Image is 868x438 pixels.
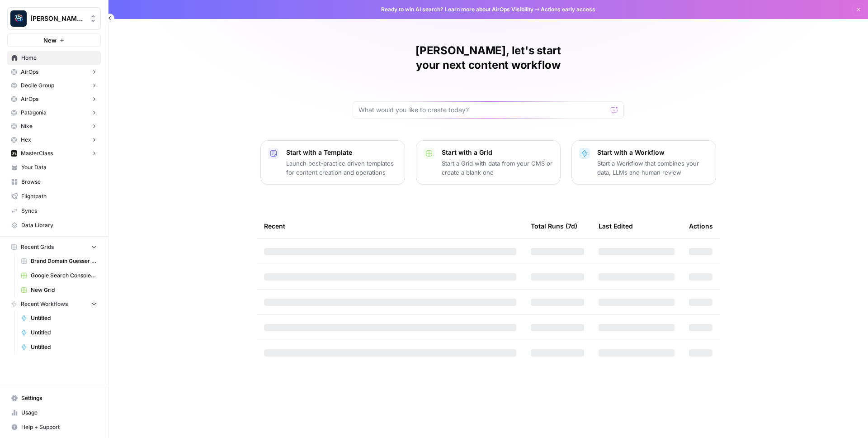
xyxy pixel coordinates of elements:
[7,133,101,147] button: Hex
[17,325,101,340] a: Untitled
[7,175,101,189] a: Browse
[7,65,101,79] button: AirOps
[416,140,561,185] button: Start with a GridStart a Grid with data from your CMS or create a blank one
[31,314,97,322] span: Untitled
[7,147,101,160] button: MasterClass
[7,119,101,133] button: Nike
[31,271,97,280] span: Google Search Console - [DOMAIN_NAME]
[264,214,516,238] div: Recent
[7,33,101,47] button: New
[43,36,57,45] span: New
[17,268,101,283] a: Google Search Console - [DOMAIN_NAME]
[599,214,633,238] div: Last Edited
[541,5,595,14] span: Actions early access
[7,420,101,434] button: Help + Support
[7,7,101,30] button: Workspace: Berna's Personal
[17,311,101,325] a: Untitled
[21,95,38,103] span: AirOps
[571,140,716,185] button: Start with a WorkflowStart a Workflow that combines your data, LLMs and human review
[21,178,97,186] span: Browse
[21,221,97,229] span: Data Library
[442,159,553,177] p: Start a Grid with data from your CMS or create a blank one
[21,68,38,76] span: AirOps
[445,6,475,13] a: Learn more
[7,92,101,106] button: AirOps
[689,214,713,238] div: Actions
[260,140,405,185] button: Start with a TemplateLaunch best-practice driven templates for content creation and operations
[21,243,54,251] span: Recent Grids
[17,283,101,297] a: New Grid
[30,14,85,23] span: [PERSON_NAME] Personal
[21,122,33,130] span: Nike
[7,405,101,420] a: Usage
[21,109,47,117] span: Patagonia
[7,51,101,65] a: Home
[21,149,53,157] span: MasterClass
[531,214,577,238] div: Total Runs (7d)
[21,394,97,402] span: Settings
[7,240,101,254] button: Recent Grids
[597,159,708,177] p: Start a Workflow that combines your data, LLMs and human review
[7,297,101,311] button: Recent Workflows
[597,148,708,157] p: Start with a Workflow
[31,257,97,265] span: Brand Domain Guesser QA
[7,189,101,204] a: Flightpath
[11,150,17,157] img: m45g04c7stpv9a7fm5gbetvc5vml
[442,148,553,157] p: Start with a Grid
[21,163,97,171] span: Your Data
[286,148,397,157] p: Start with a Template
[21,136,31,144] span: Hex
[7,79,101,92] button: Decile Group
[353,43,624,72] h1: [PERSON_NAME], let's start your next content workflow
[21,207,97,215] span: Syncs
[31,343,97,351] span: Untitled
[21,300,68,308] span: Recent Workflows
[286,159,397,177] p: Launch best-practice driven templates for content creation and operations
[21,54,97,62] span: Home
[359,105,607,114] input: What would you like to create today?
[17,340,101,354] a: Untitled
[7,106,101,119] button: Patagonia
[21,192,97,200] span: Flightpath
[381,5,533,14] span: Ready to win AI search? about AirOps Visibility
[7,204,101,218] a: Syncs
[21,423,97,431] span: Help + Support
[31,286,97,294] span: New Grid
[21,409,97,417] span: Usage
[7,160,101,175] a: Your Data
[31,328,97,337] span: Untitled
[7,391,101,405] a: Settings
[17,254,101,268] a: Brand Domain Guesser QA
[7,218,101,233] a: Data Library
[21,81,54,90] span: Decile Group
[10,10,27,27] img: Berna's Personal Logo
